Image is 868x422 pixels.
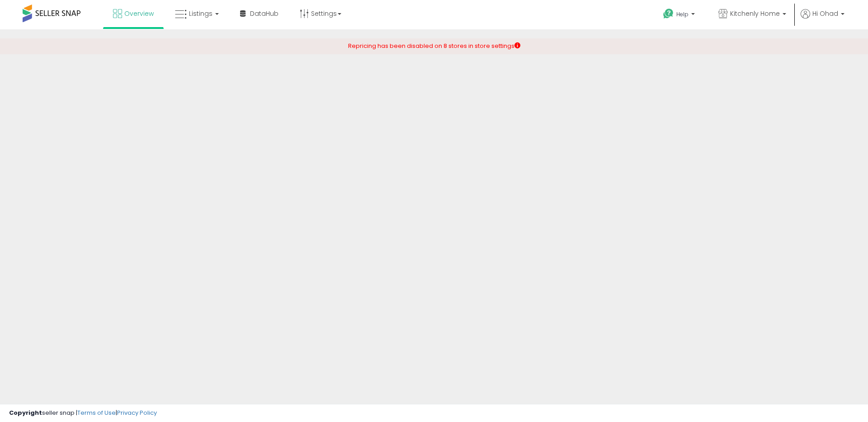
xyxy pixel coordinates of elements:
a: Hi Ohad [801,9,844,29]
span: Kitchenly Home [730,9,780,18]
i: Get Help [663,8,674,19]
span: DataHub [250,9,278,18]
span: Help [676,10,689,18]
span: Listings [189,9,212,18]
a: Help [656,1,704,29]
span: Hi Ohad [812,9,838,18]
div: Repricing has been disabled on 8 stores in store settings [348,42,520,51]
span: Overview [124,9,154,18]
